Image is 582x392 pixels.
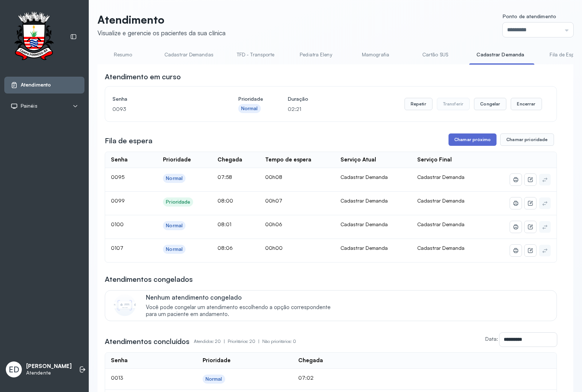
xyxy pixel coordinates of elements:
[146,304,338,318] span: Você pode congelar um atendimento escolhendo a opção correspondente para um paciente em andamento.
[105,274,193,284] h3: Atendimentos congelados
[340,156,376,163] div: Serviço Atual
[166,199,190,205] div: Prioridade
[105,136,152,146] h3: Fila de espera
[437,98,470,110] button: Transferir
[203,357,231,364] div: Prioridade
[166,175,183,181] div: Normal
[163,156,191,163] div: Prioridade
[241,105,258,112] div: Normal
[111,221,124,227] span: 0100
[111,174,124,180] span: 0095
[265,174,282,180] span: 00h08
[265,245,283,251] span: 00h00
[503,13,556,19] span: Ponto de atendimento
[111,375,123,381] span: 0013
[262,336,296,347] p: Não prioritários: 0
[11,81,78,89] a: Atendimento
[112,104,214,114] p: 0093
[206,376,222,382] div: Normal
[166,223,183,229] div: Normal
[146,293,338,301] p: Nenhum atendimento congelado
[258,339,259,344] span: |
[157,49,221,61] a: Cadastrar Demandas
[8,12,60,62] img: Logotipo do estabelecimento
[340,245,406,251] div: Cadastrar Demanda
[410,49,461,61] a: Cartão SUS
[228,336,262,347] p: Prioritários: 20
[97,29,226,37] div: Visualize e gerencie os pacientes da sua clínica
[166,246,183,252] div: Normal
[340,174,406,180] div: Cadastrar Demanda
[218,156,242,163] div: Chegada
[112,94,214,104] h4: Senha
[26,370,72,376] p: Atendente
[500,133,554,146] button: Chamar prioridade
[417,156,452,163] div: Serviço Final
[288,94,308,104] h4: Duração
[194,336,228,347] p: Atendidos: 20
[265,197,282,204] span: 00h07
[111,357,128,364] div: Senha
[340,197,406,204] div: Cadastrar Demanda
[290,49,341,61] a: Pediatra Eleny
[21,82,51,88] span: Atendimento
[265,156,311,163] div: Tempo de espera
[417,221,465,227] span: Cadastrar Demanda
[105,72,181,82] h3: Atendimento em curso
[474,98,506,110] button: Congelar
[97,13,226,26] p: Atendimento
[404,98,432,110] button: Repetir
[340,221,406,228] div: Cadastrar Demanda
[218,174,232,180] span: 07:58
[218,197,233,204] span: 08:00
[97,49,148,61] a: Resumo
[469,49,531,61] a: Cadastrar Demanda
[111,156,128,163] div: Senha
[105,336,190,347] h3: Atendimentos concluídos
[224,339,225,344] span: |
[449,133,497,146] button: Chamar próximo
[111,197,125,204] span: 0099
[485,336,498,342] label: Data:
[350,49,401,61] a: Mamografia
[417,245,465,251] span: Cadastrar Demanda
[288,104,308,114] p: 02:21
[265,221,282,227] span: 00h06
[218,245,233,251] span: 08:06
[298,375,314,381] span: 07:02
[218,221,231,227] span: 08:01
[417,197,465,204] span: Cadastrar Demanda
[26,363,72,370] p: [PERSON_NAME]
[111,245,123,251] span: 0107
[21,103,37,109] span: Painéis
[298,357,323,364] div: Chegada
[511,98,542,110] button: Encerrar
[114,294,136,316] img: Imagem de CalloutCard
[238,94,263,104] h4: Prioridade
[230,49,282,61] a: TFD - Transporte
[417,174,465,180] span: Cadastrar Demanda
